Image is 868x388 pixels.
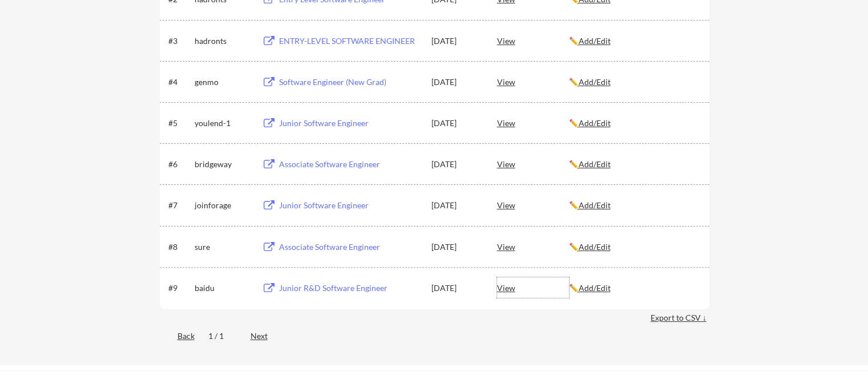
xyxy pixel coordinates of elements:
[195,241,252,253] div: sure
[569,35,699,47] div: ✏️
[579,242,611,252] u: Add/Edit
[569,282,699,294] div: ✏️
[579,118,611,128] u: Add/Edit
[195,282,252,294] div: baidu
[431,35,482,47] div: [DATE]
[497,71,569,92] div: View
[431,118,482,129] div: [DATE]
[168,282,191,294] div: #9
[431,241,482,253] div: [DATE]
[279,200,421,211] div: Junior Software Engineer
[279,76,421,88] div: Software Engineer (New Grad)
[569,241,699,253] div: ✏️
[497,277,569,298] div: View
[168,241,191,253] div: #8
[160,330,195,342] div: Back
[651,312,709,324] div: Export to CSV ↓
[569,118,699,129] div: ✏️
[168,118,191,129] div: #5
[168,76,191,88] div: #4
[497,153,569,174] div: View
[431,159,482,170] div: [DATE]
[497,236,569,257] div: View
[279,35,421,47] div: ENTRY-LEVEL SOFTWARE ENGINEER
[195,200,252,211] div: joinforage
[195,159,252,170] div: bridgeway
[569,76,699,88] div: ✏️
[168,200,191,211] div: #7
[431,76,482,88] div: [DATE]
[195,76,252,88] div: genmo
[497,195,569,215] div: View
[195,118,252,129] div: youlend-1
[431,282,482,294] div: [DATE]
[279,282,421,294] div: Junior R&D Software Engineer
[279,159,421,170] div: Associate Software Engineer
[579,283,611,293] u: Add/Edit
[168,35,191,47] div: #3
[497,30,569,51] div: View
[579,77,611,87] u: Add/Edit
[279,241,421,253] div: Associate Software Engineer
[168,159,191,170] div: #6
[497,112,569,133] div: View
[195,35,252,47] div: hadronts
[579,200,611,210] u: Add/Edit
[569,159,699,170] div: ✏️
[208,330,237,342] div: 1 / 1
[579,36,611,46] u: Add/Edit
[569,200,699,211] div: ✏️
[251,330,281,342] div: Next
[579,159,611,169] u: Add/Edit
[279,118,421,129] div: Junior Software Engineer
[431,200,482,211] div: [DATE]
